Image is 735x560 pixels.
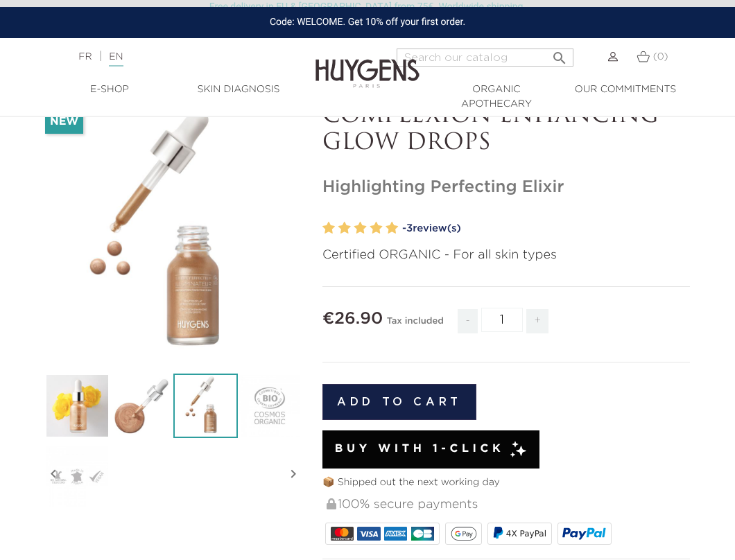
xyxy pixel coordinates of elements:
[322,103,690,157] p: COMPLEXION ENHANCING GLOW DROPS
[322,475,690,490] p: 📦 Shipped out the next working day
[109,52,123,67] a: EN
[653,52,668,62] span: (0)
[458,309,477,333] span: -
[561,82,690,97] a: Our commitments
[432,82,561,112] a: Organic Apothecary
[387,306,444,344] div: Tax included
[322,310,383,327] span: €26.90
[406,223,413,234] span: 3
[45,439,62,509] i: 
[285,439,302,509] i: 
[322,177,690,198] h1: Highlighting Perfecting Elixir
[331,527,354,541] img: MASTERCARD
[481,308,523,332] input: Quantity
[315,37,420,90] img: Huygens
[411,527,434,541] img: CB_NATIONALE
[397,49,573,67] input: Search
[506,529,546,539] span: 4X PayPal
[322,384,476,420] button: Add to cart
[45,82,174,97] a: E-Shop
[71,49,295,65] div: |
[451,527,477,541] img: google_pay
[526,309,548,333] span: +
[174,82,303,97] a: Skin Diagnosis
[78,52,92,62] a: FR
[322,218,335,238] label: 1
[354,218,367,238] label: 3
[384,527,407,541] img: AMEX
[357,527,380,541] img: VISA
[386,218,398,238] label: 5
[338,218,351,238] label: 2
[370,218,382,238] label: 4
[322,246,690,265] p: Certified ORGANIC - For all skin types
[327,498,336,509] img: 100% secure payments
[45,110,83,134] li: New
[402,218,690,239] a: -3review(s)
[325,490,690,520] div: 100% secure payments
[551,46,568,62] i: 
[547,44,572,63] button: 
